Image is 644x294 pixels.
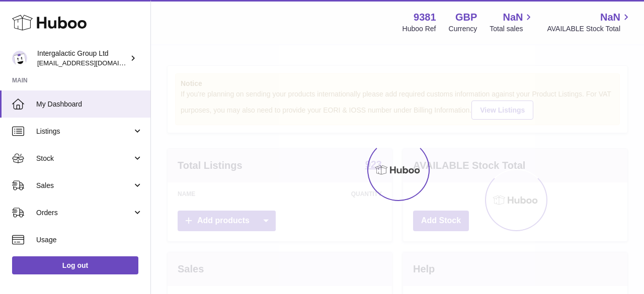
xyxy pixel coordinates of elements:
span: [EMAIL_ADDRESS][DOMAIN_NAME] [37,59,148,67]
span: Orders [36,208,132,218]
span: Usage [36,235,143,245]
strong: GBP [455,11,477,24]
div: Currency [449,24,477,34]
span: NaN [503,11,523,24]
img: internalAdmin-9381@internal.huboo.com [12,51,27,66]
span: Total sales [490,24,534,34]
div: Huboo Ref [403,24,436,34]
div: Intergalactic Group Ltd [37,49,128,68]
span: NaN [600,11,620,24]
a: Log out [12,256,138,274]
a: NaN Total sales [490,11,534,34]
span: Listings [36,127,132,136]
span: Sales [36,181,132,190]
strong: 9381 [414,11,436,24]
span: My Dashboard [36,100,143,109]
span: Stock [36,154,132,163]
span: AVAILABLE Stock Total [547,24,632,34]
a: NaN AVAILABLE Stock Total [547,11,632,34]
